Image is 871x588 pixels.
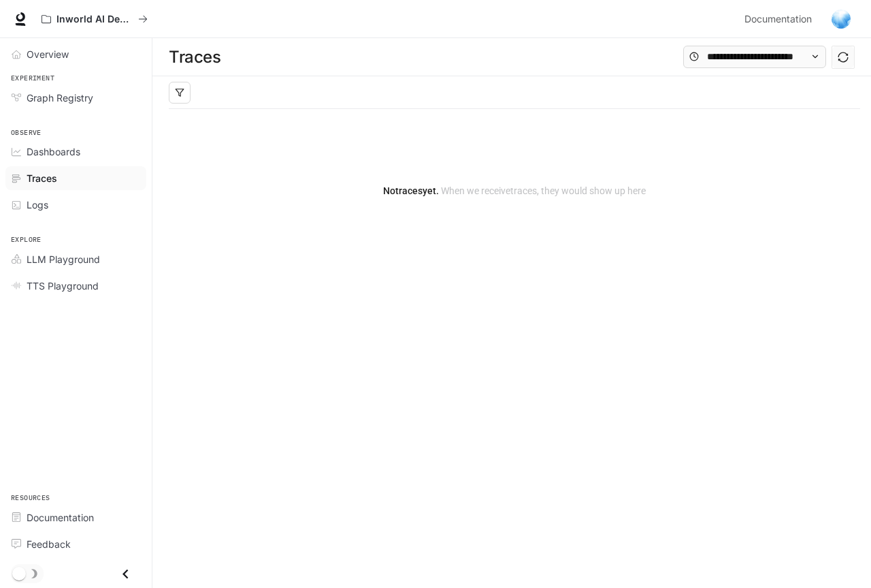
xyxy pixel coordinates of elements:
[27,171,57,185] span: Traces
[35,5,154,33] button: All workspaces
[827,5,855,33] button: User avatar
[838,52,849,63] span: sync
[12,566,26,581] span: Dark mode toggle
[27,537,71,551] span: Feedback
[832,10,851,29] img: User avatar
[5,193,146,217] a: Logs
[5,506,146,529] a: Documentation
[169,44,220,71] h1: Traces
[5,140,146,164] a: Dashboards
[744,11,812,28] span: Documentation
[27,198,48,212] span: Logs
[56,14,133,25] p: Inworld AI Demos
[5,166,146,190] a: Traces
[27,91,93,105] span: Graph Registry
[5,274,146,298] a: TTS Playground
[27,144,80,159] span: Dashboards
[27,279,99,293] span: TTS Playground
[383,183,646,198] article: No traces yet.
[5,86,146,110] a: Graph Registry
[5,532,146,556] a: Feedback
[5,42,146,66] a: Overview
[27,47,69,61] span: Overview
[27,510,94,525] span: Documentation
[110,560,141,588] button: Close drawer
[27,252,100,266] span: LLM Playground
[439,185,646,196] span: When we receive traces , they would show up here
[739,5,822,33] a: Documentation
[5,247,146,271] a: LLM Playground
